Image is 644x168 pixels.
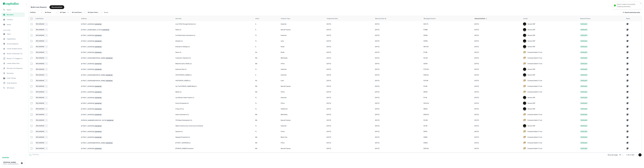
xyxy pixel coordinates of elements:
[2,160,24,166] button: [PERSON_NAME][EMAIL_ADDRESS][DOMAIN_NAME]
[424,63,473,65] p: $250k
[94,40,102,42] span: Exported
[81,23,174,25] p: [STREET_ADDRESS]
[580,17,593,20] span: Request Status
[281,23,325,25] p: Industrial
[7,14,24,16] span: Borrowers
[81,17,89,20] span: Address
[424,17,438,20] span: Mortgage Amount
[2,32,25,36] a: Users
[35,136,48,138] div: Not contacted
[626,74,629,76] button: Create a note for this borrower request
[103,11,109,14] button: Reset
[635,153,644,162] iframe: Chat Widget
[523,62,578,65] div: Enterprise Bank & Trust
[35,79,48,82] div: Not contacted
[523,79,526,82] img: picture
[7,62,24,65] span: Lender Admin View
[327,34,373,36] p: [DATE]
[424,80,473,82] p: $13.5M
[105,74,113,76] span: Exported
[29,5,49,9] button: My Borrower Requests
[255,68,279,70] p: FL
[523,96,578,99] div: Harvest SBF
[523,119,526,122] img: picture
[523,107,526,110] img: picture
[475,57,521,59] p: [DATE]
[175,23,253,25] p: lock n roll storage solutions llc
[281,34,325,36] p: Industrial
[2,81,25,85] div: Email Analytics
[255,40,279,42] p: FL
[523,102,578,105] div: Harvest SBF
[281,46,325,48] p: Retail
[580,68,588,70] span: Fulfilled
[175,34,253,36] p: crm real estate investments llc
[580,74,588,76] span: Fulfilled
[327,46,373,48] p: [DATE]
[327,68,373,70] p: [DATE]
[7,57,24,60] span: Review LTV Flagged Transactions
[35,62,48,65] div: Not contacted
[2,51,25,56] a: Review Unmatched Transactions
[424,23,473,25] p: $231.7k
[7,33,24,35] span: Users
[7,9,24,11] span: Search
[94,23,102,25] span: Exported
[424,57,473,59] p: $2.4M
[375,40,422,42] p: [DATE]
[176,17,184,20] span: Borrower
[523,96,526,99] img: picture
[2,66,25,71] a: Borrower Info Requests
[523,130,526,133] img: picture
[423,16,474,21] th: Mortgage Amount
[105,80,113,82] span: Exported
[94,46,102,48] span: Exported
[626,62,629,65] button: Create a note for this borrower request
[34,16,80,21] th: Lead Status
[35,91,48,93] div: Not contacted
[626,107,629,110] button: Create a note for this borrower request
[327,23,373,25] p: [DATE]
[102,29,110,31] span: Exported
[255,63,279,65] p: MA
[50,5,64,9] button: Recommended
[626,28,629,31] button: Create a note for this borrower request
[81,28,174,31] p: [STREET_ADDRESS][US_STATE]
[2,61,25,66] div: Lender Admin View
[7,38,24,40] span: Organizations
[626,113,629,116] button: Create a note for this borrower request
[580,34,588,36] span: Fulfilled
[475,80,521,82] p: [DATE]
[523,113,526,116] img: picture
[255,57,279,59] p: MA
[281,80,325,82] p: Land
[7,23,24,26] span: Saved
[619,153,623,156] div: 25
[255,51,279,53] p: NV
[94,68,102,71] span: Exported
[375,51,422,53] p: [DATE]
[2,76,25,80] a: Email Testing
[175,40,253,42] p: almadon llc
[2,37,25,41] a: Organizations
[255,46,279,48] p: IL
[94,63,102,65] span: Exported
[35,96,48,99] div: Not contacted
[523,73,526,77] img: picture
[523,28,578,31] div: Harvest SBF
[2,8,25,12] div: Search
[424,74,473,76] p: $390.2k
[175,57,253,59] p: community teamwork inc
[523,39,526,43] img: picture
[3,162,20,163] h6: [PERSON_NAME]
[640,3,641,4] button: close
[375,63,422,65] p: [DATE]
[424,34,473,36] p: $556k
[35,57,48,59] div: Not contacted
[7,53,24,55] span: Review Unmatched Transactions
[81,57,174,59] p: [STREET_ADDRESS][PERSON_NAME]
[375,18,384,20] h6: Maturity Date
